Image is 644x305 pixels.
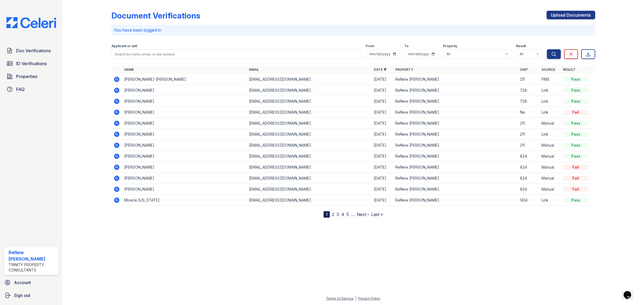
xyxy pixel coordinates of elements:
a: 4 [341,212,344,217]
td: [DATE] [372,173,393,184]
td: 824 [518,184,539,195]
td: [DATE] [372,195,393,206]
a: Next › [357,212,369,217]
td: [PERSON_NAME] [122,118,247,129]
td: 211 [518,74,539,85]
td: Miracle [US_STATE] [122,195,247,206]
td: PMS [539,74,561,85]
td: [DATE] [372,140,393,151]
td: [DATE] [372,162,393,173]
div: | [355,296,356,300]
td: 728 [518,96,539,107]
td: Link [539,107,561,118]
label: To [404,44,409,48]
td: Manual [539,184,561,195]
p: You have been logged in [114,27,593,33]
a: Sign out [2,290,60,301]
td: [EMAIL_ADDRESS][DOMAIN_NAME] [247,85,372,96]
a: Result [563,68,576,72]
label: Applicant or unit [111,44,137,48]
td: ReNew [PERSON_NAME] [393,184,518,195]
td: [PERSON_NAME] [122,162,247,173]
span: … [351,211,355,218]
td: [DATE] [372,107,393,118]
td: 211 [518,140,539,151]
td: ReNew [PERSON_NAME] [393,74,518,85]
div: Fail [563,165,589,170]
a: Upload Documents [547,11,595,19]
td: [EMAIL_ADDRESS][DOMAIN_NAME] [247,74,372,85]
div: Pass [563,198,589,203]
td: [EMAIL_ADDRESS][DOMAIN_NAME] [247,140,372,151]
td: ReNew [PERSON_NAME] [393,151,518,162]
a: 5 [346,212,349,217]
div: Pass [563,77,589,82]
a: ID Verifications [4,58,58,69]
div: 1 [324,211,330,218]
a: Doc Verifications [4,45,58,56]
td: 211 [518,129,539,140]
td: Manual [539,118,561,129]
div: Pass [563,88,589,93]
td: Link [539,195,561,206]
td: ReNew [PERSON_NAME] [393,96,518,107]
td: Manual [539,162,561,173]
td: [EMAIL_ADDRESS][DOMAIN_NAME] [247,151,372,162]
td: 211 [518,118,539,129]
td: 824 [518,151,539,162]
td: ReNew [PERSON_NAME] [393,118,518,129]
td: Manual [539,173,561,184]
a: Property [395,68,413,72]
div: Pass [563,132,589,137]
td: 728 [518,85,539,96]
td: [DATE] [372,184,393,195]
td: [PERSON_NAME] [122,129,247,140]
a: Privacy Policy [358,296,380,300]
label: Result [516,44,526,48]
td: 824 [518,162,539,173]
iframe: chat widget [621,284,639,300]
td: [EMAIL_ADDRESS][DOMAIN_NAME] [247,173,372,184]
td: ReNew [PERSON_NAME] [393,85,518,96]
div: Fail [563,176,589,181]
td: [PERSON_NAME] [122,140,247,151]
td: Na [518,107,539,118]
td: ReNew [PERSON_NAME] [393,140,518,151]
div: Fail [563,110,589,115]
td: [PERSON_NAME] [122,173,247,184]
td: 824 [518,173,539,184]
td: [EMAIL_ADDRESS][DOMAIN_NAME] [247,107,372,118]
td: Link [539,96,561,107]
td: ReNew [PERSON_NAME] [393,129,518,140]
div: ReNew [PERSON_NAME] [9,249,56,262]
span: ID Verifications [16,60,47,67]
td: [EMAIL_ADDRESS][DOMAIN_NAME] [247,129,372,140]
div: Fail [563,187,589,192]
td: [EMAIL_ADDRESS][DOMAIN_NAME] [247,195,372,206]
td: Manual [539,151,561,162]
span: FAQ [16,86,25,92]
a: Name [124,68,134,72]
div: Pass [563,99,589,104]
span: Doc Verifications [16,47,51,54]
td: ReNew [PERSON_NAME] [393,173,518,184]
td: [DATE] [372,96,393,107]
div: Document Verifications [111,11,200,20]
td: [DATE] [372,118,393,129]
a: 2 [332,212,334,217]
td: ReNew [PERSON_NAME] [393,195,518,206]
a: Terms of Service [326,296,353,300]
a: Source [541,68,555,72]
td: [EMAIL_ADDRESS][DOMAIN_NAME] [247,184,372,195]
span: Sign out [14,292,30,299]
td: Manual [539,140,561,151]
a: Unit [520,68,528,72]
div: Pass [563,121,589,126]
a: 3 [336,212,339,217]
td: [DATE] [372,74,393,85]
span: Account [14,279,31,286]
span: Properties [16,73,37,80]
td: ReNew [PERSON_NAME] [393,162,518,173]
input: Search by name, email, or unit number [111,49,361,59]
